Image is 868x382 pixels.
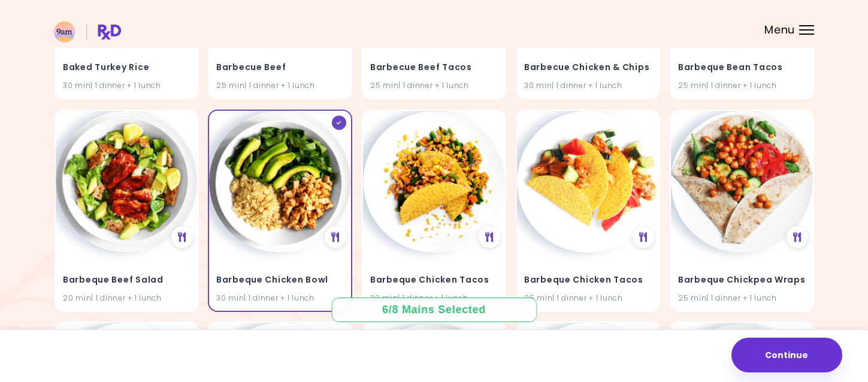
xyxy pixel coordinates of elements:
div: 6 / 8 Mains Selected [374,302,495,317]
h4: Barbeque Beef Salad [63,271,190,290]
h4: Barbeque Chicken Tacos [524,271,652,290]
div: 25 min | 1 dinner + 1 lunch [678,80,806,91]
div: 20 min | 1 dinner + 1 lunch [63,292,190,304]
div: 25 min | 1 dinner + 1 lunch [678,292,806,304]
div: See Meal Plan [479,226,500,247]
h4: Barbecue Chicken & Chips [524,59,652,78]
div: See Meal Plan [325,226,346,247]
div: 25 min | 1 dinner + 1 lunch [216,80,344,91]
div: See Meal Plan [171,226,192,247]
h4: Barbeque Bean Tacos [678,59,806,78]
h4: Barbeque Chickpea Wraps [678,271,806,290]
div: 25 min | 1 dinner + 1 lunch [524,292,652,304]
h4: Baked Turkey Rice [63,59,190,78]
h4: Barbecue Beef Tacos [370,59,498,78]
div: 25 min | 1 dinner + 1 lunch [370,80,498,91]
div: 30 min | 1 dinner + 1 lunch [63,80,190,91]
h4: Barbeque Chicken Tacos [370,271,498,290]
div: See Meal Plan [786,226,807,247]
div: 30 min | 1 dinner + 1 lunch [216,292,344,304]
div: See Meal Plan [633,226,654,247]
h4: Barbeque Chicken Bowl [216,271,344,290]
h4: Barbecue Beef [216,59,344,78]
button: Continue [731,338,842,372]
div: 30 min | 1 dinner + 1 lunch [370,292,498,304]
img: RxDiet [54,22,121,43]
span: Menu [764,25,795,35]
div: 30 min | 1 dinner + 1 lunch [524,80,652,91]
